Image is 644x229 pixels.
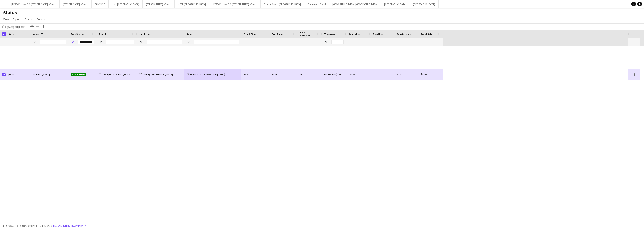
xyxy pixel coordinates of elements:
[397,33,411,36] span: Subsistence
[33,73,50,76] span: [PERSON_NAME]
[324,33,335,36] span: Timezone
[298,69,322,80] div: 5h
[194,40,239,44] input: Role Filter Input
[42,224,52,227] span: 1 filter set
[272,33,283,36] span: End Time
[381,0,410,8] button: [GEOGRAPHIC_DATA]
[329,0,381,8] button: [GEOGRAPHIC_DATA]/[GEOGRAPHIC_DATA]
[106,40,134,44] input: Board Filter Input
[37,17,46,21] span: Comms
[331,40,344,44] input: Timezone Filter Input
[41,24,46,29] app-action-btn: Export XLSX
[187,73,225,76] a: UBER Brand Ambassador ([DATE])
[71,40,74,44] button: Open Filter Menu
[109,0,143,8] button: Uber [GEOGRAPHIC_DATA]
[421,73,429,76] span: $310.47
[17,224,37,227] span: 573 items selected
[92,0,109,8] button: SAMSUNG
[6,69,30,80] div: [DATE]
[143,0,175,8] button: [PERSON_NAME]'s Board
[2,17,10,22] a: View
[35,24,40,29] app-action-btn: Crew files as ZIP
[8,33,14,36] span: Date
[8,0,60,8] button: [PERSON_NAME] & [PERSON_NAME]'s Board
[52,224,71,228] button: Remove filters
[99,40,103,44] button: Open Filter Menu
[241,69,269,80] div: 16:30
[33,33,39,36] span: Name
[23,17,34,22] a: Status
[99,33,106,36] span: Board
[209,0,261,8] button: [PERSON_NAME] & [PERSON_NAME]'s Board
[71,33,84,36] span: Role Status
[269,69,298,80] div: 21:30
[348,33,360,36] span: Hourly Fee
[147,40,182,44] input: Job Title Filter Input
[324,40,328,44] button: Open Filter Menu
[40,40,66,44] input: Name Filter Input
[187,33,192,36] span: Role
[348,73,355,76] span: $66.53
[143,73,173,76] span: Uber @ [GEOGRAPHIC_DATA]
[71,224,87,228] button: Reload data
[25,17,33,21] span: Status
[71,73,86,76] span: Confirmed
[322,69,346,80] div: (AEST/AEDT) [GEOGRAPHIC_DATA]
[139,73,173,76] a: Uber @ [GEOGRAPHIC_DATA]
[60,0,92,8] button: [PERSON_NAME]'s Board
[2,24,26,29] button: [DATE] to [DATE]
[99,73,131,76] a: UBER [GEOGRAPHIC_DATA]
[304,0,329,8] button: Conference Board
[244,33,256,36] span: Start Time
[410,0,439,8] button: [GEOGRAPHIC_DATA]
[300,31,315,37] span: Shift Duration
[190,73,225,76] span: UBER Brand Ambassador ([DATE])
[3,17,9,21] span: View
[33,40,36,44] button: Open Filter Menu
[139,33,150,36] span: Job Title
[35,17,47,22] a: Comms
[261,0,304,8] button: Share A Coke - [GEOGRAPHIC_DATA]
[13,17,21,21] span: Export
[373,33,383,36] span: Fixed Fee
[187,40,190,44] button: Open Filter Menu
[11,17,22,22] a: Export
[421,33,435,36] span: Total Salary
[103,73,131,76] span: UBER [GEOGRAPHIC_DATA]
[175,0,209,8] button: UBER [GEOGRAPHIC_DATA]
[30,24,34,29] app-action-btn: Print
[397,73,402,76] span: $0.00
[139,40,143,44] button: Open Filter Menu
